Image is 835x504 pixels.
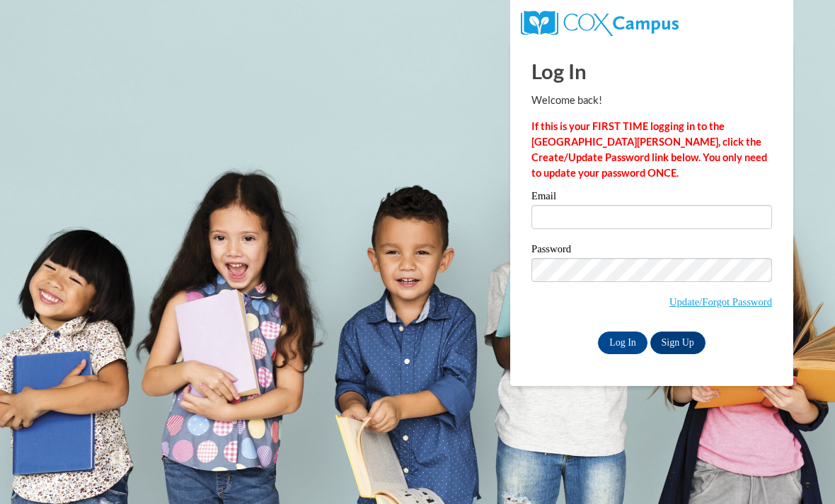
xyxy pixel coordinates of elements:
[650,332,706,354] a: Sign Up
[531,57,772,86] h1: Log In
[669,296,772,307] a: Update/Forgot Password
[521,11,679,36] img: COX Campus
[531,191,772,205] label: Email
[531,120,767,179] strong: If this is your FIRST TIME logging in to the [GEOGRAPHIC_DATA][PERSON_NAME], click the Create/Upd...
[598,332,647,354] input: Log In
[531,244,772,258] label: Password
[531,93,772,108] p: Welcome back!
[521,16,679,28] a: COX Campus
